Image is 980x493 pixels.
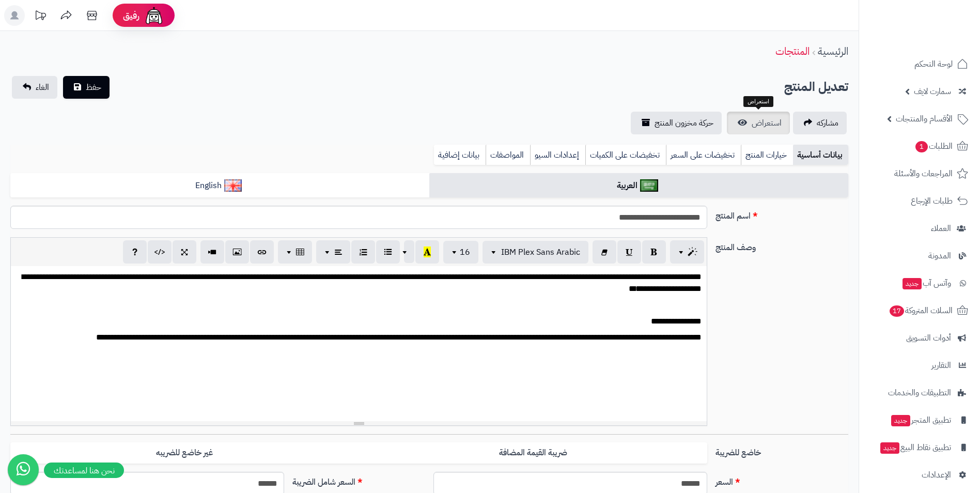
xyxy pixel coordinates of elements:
a: تطبيق نقاط البيعجديد [865,435,974,460]
a: الرئيسية [818,43,848,59]
div: استعراض [743,96,773,107]
span: مشاركه [817,117,838,129]
span: حركة مخزون المنتج [655,117,713,129]
span: حفظ [86,81,101,94]
a: المواصفات [486,145,530,165]
a: الإعدادات [865,463,974,487]
span: 1 [915,141,928,152]
span: 17 [890,305,904,317]
a: المنتجات [775,43,810,59]
a: تحديثات المنصة [27,5,53,28]
a: حركة مخزون المنتج [631,112,722,134]
img: English [224,179,242,192]
a: السلات المتروكة17 [865,298,974,323]
span: التقارير [931,358,951,373]
a: تطبيق المتجرجديد [865,408,974,433]
label: السعر [711,472,852,488]
a: وآتس آبجديد [865,271,974,296]
span: أدوات التسويق [906,331,951,345]
label: السعر شامل الضريبة [288,472,429,488]
img: العربية [640,179,658,192]
span: الغاء [36,81,49,94]
span: رفيق [123,9,139,22]
a: تخفيضات على الكميات [585,145,666,165]
a: English [10,173,429,198]
a: المدونة [865,243,974,268]
a: العربية [429,173,848,198]
h2: تعديل المنتج [784,76,848,98]
span: العملاء [931,221,951,236]
span: تطبيق نقاط البيع [879,440,951,455]
span: المراجعات والأسئلة [894,166,953,181]
label: غير خاضع للضريبه [10,442,359,464]
span: الأقسام والمنتجات [896,112,953,126]
a: التطبيقات والخدمات [865,380,974,405]
span: الطلبات [914,139,953,153]
label: اسم المنتج [711,206,852,222]
span: جديد [903,278,922,289]
a: الغاء [12,76,57,99]
a: استعراض [727,112,790,134]
button: IBM Plex Sans Arabic [483,241,588,264]
span: وآتس آب [901,276,951,290]
span: التطبيقات والخدمات [888,386,951,400]
button: حفظ [63,76,110,99]
a: العملاء [865,216,974,241]
span: 16 [460,246,470,258]
a: التقارير [865,353,974,378]
span: IBM Plex Sans Arabic [501,246,580,258]
span: جديد [891,415,910,426]
a: أدوات التسويق [865,326,974,350]
a: طلبات الإرجاع [865,189,974,213]
a: الطلبات1 [865,134,974,159]
span: طلبات الإرجاع [911,194,953,208]
span: الإعدادات [922,468,951,482]
span: استعراض [752,117,782,129]
span: لوحة التحكم [914,57,953,71]
a: تخفيضات على السعر [666,145,741,165]
span: المدونة [928,249,951,263]
a: المراجعات والأسئلة [865,161,974,186]
a: لوحة التحكم [865,52,974,76]
label: خاضع للضريبة [711,442,852,459]
a: مشاركه [793,112,847,134]
span: جديد [880,442,899,454]
img: ai-face.png [144,5,164,26]
a: خيارات المنتج [741,145,793,165]
a: بيانات إضافية [434,145,486,165]
a: إعدادات السيو [530,145,585,165]
span: تطبيق المتجر [890,413,951,427]
span: سمارت لايف [914,84,951,99]
a: بيانات أساسية [793,145,848,165]
span: السلات المتروكة [889,303,953,318]
label: وصف المنتج [711,237,852,254]
button: 16 [443,241,478,264]
label: ضريبة القيمة المضافة [359,442,707,464]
